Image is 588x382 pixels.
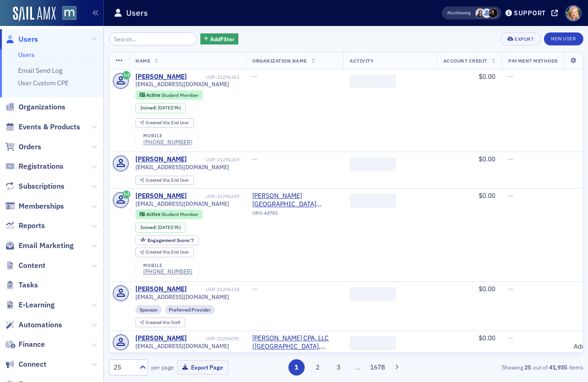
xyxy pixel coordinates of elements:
span: Connect [19,359,46,369]
span: Events & Products [19,122,80,132]
div: [PERSON_NAME] [135,192,187,200]
a: Events & Products [5,122,80,132]
div: Active: Active: Student Member [135,90,203,100]
span: $0.00 [479,334,495,342]
div: USR-21296092 [189,336,240,342]
span: ‌ [350,336,396,350]
span: ‌ [350,157,396,171]
div: 25 [114,363,134,372]
a: Users [5,34,38,45]
a: [PERSON_NAME] [135,285,187,293]
a: Registrations [5,161,64,172]
span: [EMAIL_ADDRESS][DOMAIN_NAME] [135,343,229,350]
a: User Custom CPE [18,79,69,87]
span: Created Via : [146,120,172,126]
div: Joined: 2025-09-05 00:00:00 [135,223,185,233]
span: Registrations [19,161,64,172]
button: Export Page [177,360,229,375]
span: Created Via : [146,249,172,255]
span: Joined : [140,224,158,230]
span: — [252,285,257,293]
a: [PHONE_NUMBER] [143,139,192,146]
span: Payment Methods [508,57,558,64]
a: Connect [5,359,46,369]
strong: 41,935 [548,363,569,371]
span: Email Marketing [19,241,74,251]
span: ‌ [350,194,396,208]
span: $0.00 [479,191,495,200]
div: Created Via: Staff [135,318,185,327]
span: Montgomery College (Rockville, MD) [252,192,337,208]
a: Users [18,51,35,59]
a: New User [544,32,583,45]
a: [PERSON_NAME] [135,73,187,81]
a: Memberships [5,201,64,211]
span: [EMAIL_ADDRESS][DOMAIN_NAME] [135,200,229,207]
span: Lauren McDonough [488,8,498,18]
span: — [252,72,257,81]
img: SailAMX [13,6,56,21]
span: Activity [350,57,374,64]
span: ‌ [350,287,396,301]
span: Created Via : [146,177,172,183]
span: ‌ [350,74,396,88]
a: Email Send Log [18,66,62,75]
div: Engagement Score: 7 [135,235,198,245]
div: Support [514,9,546,17]
a: Finance [5,339,45,350]
div: USR-21296363 [189,74,240,80]
span: $0.00 [479,155,495,163]
div: (9h) [158,224,181,230]
span: Tasks [19,280,38,290]
div: mobile [143,133,192,139]
span: Finance [19,339,45,350]
a: Automations [5,320,62,330]
span: Justin Chase [482,8,492,18]
span: Account Credit [443,57,487,64]
span: Automations [19,320,62,330]
span: [EMAIL_ADDRESS][DOMAIN_NAME] [135,81,229,88]
a: [PERSON_NAME][GEOGRAPHIC_DATA] ([GEOGRAPHIC_DATA], [GEOGRAPHIC_DATA]) [252,192,337,208]
a: View Homepage [56,6,77,22]
span: Viewing [447,10,471,16]
span: E-Learning [19,300,55,310]
span: Profile [565,5,582,21]
button: 1678 [370,359,386,376]
span: — [252,155,257,163]
span: Created Via : [146,319,172,325]
div: Also [447,10,456,16]
a: [PERSON_NAME] [135,155,187,164]
span: Organizations [19,102,65,112]
a: Active Student Member [140,92,198,98]
span: [EMAIL_ADDRESS][DOMAIN_NAME] [135,164,229,171]
div: End User [146,121,190,126]
div: Active: Active: Student Member [135,210,203,219]
span: Subscriptions [19,181,64,191]
a: [PERSON_NAME] [135,334,187,343]
span: Kullman CPA, LLC (Annapolis, MD) [252,334,337,350]
span: Add Filter [210,35,235,43]
span: [DATE] [158,224,172,230]
div: mobile [143,263,192,268]
span: Student Member [161,211,198,217]
span: Active [146,92,161,98]
div: ORG-44783 [252,210,337,219]
span: [EMAIL_ADDRESS][DOMAIN_NAME] [135,293,229,300]
div: Staff [146,320,181,325]
a: Reports [5,221,45,231]
button: 3 [331,359,347,376]
button: Export [500,32,541,45]
span: Kelly Brown [475,8,485,18]
span: Content [19,261,45,271]
span: [DATE] [158,104,172,111]
div: Showing out of items [432,363,583,371]
span: Joined : [140,105,158,111]
strong: 25 [523,363,533,371]
div: Export [515,37,534,42]
div: End User [146,178,190,183]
